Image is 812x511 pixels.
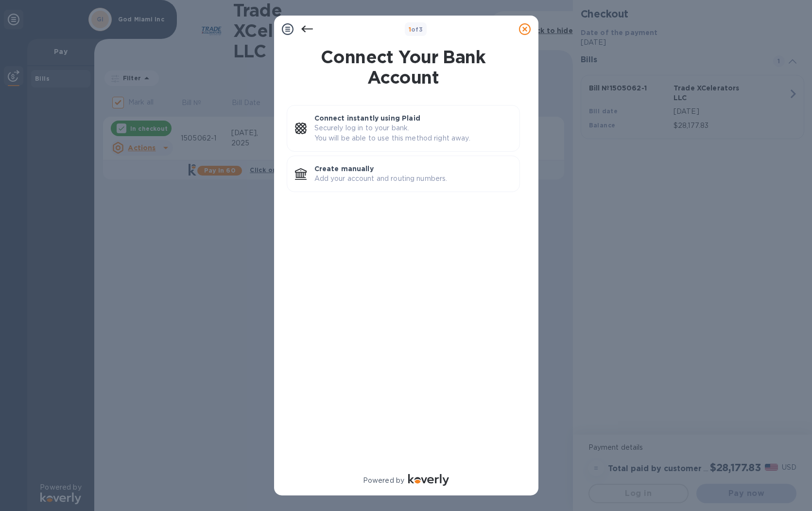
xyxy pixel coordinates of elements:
p: Create manually [314,164,512,174]
h1: Connect Your Bank Account [283,47,524,88]
b: of 3 [409,26,423,33]
p: Connect instantly using Plaid [314,113,512,123]
p: Add your account and routing numbers. [314,174,512,184]
p: Powered by [363,476,404,486]
span: 1 [409,26,411,33]
img: Logo [408,474,449,486]
p: Securely log in to your bank. You will be able to use this method right away. [314,123,512,143]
